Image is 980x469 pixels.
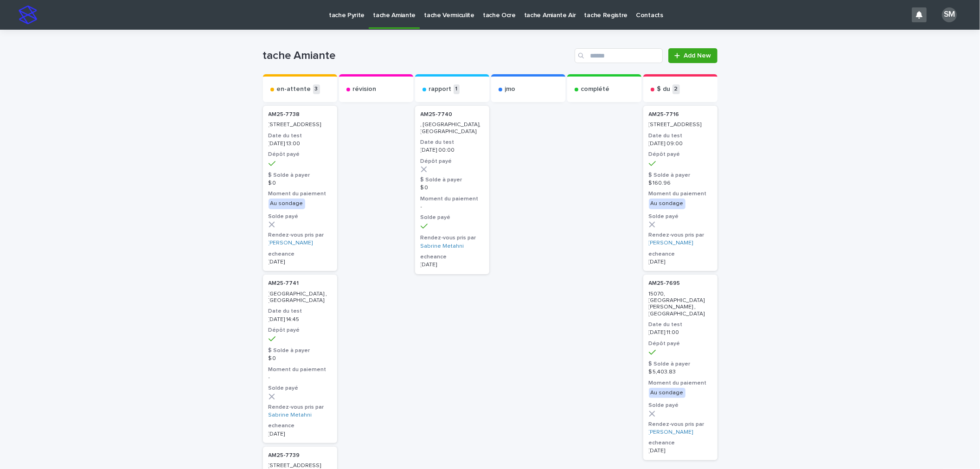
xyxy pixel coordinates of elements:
[649,151,712,158] h3: Dépôt payé
[649,329,712,336] p: [DATE] 11:00
[269,111,332,118] p: AM25-7738
[649,132,712,140] h3: Date du test
[421,147,484,154] p: [DATE] 00:00
[269,172,332,179] h3: $ Solde à payer
[649,111,712,118] p: AM25-7716
[649,421,712,428] h3: Rendez-vous pris par
[353,85,377,93] p: révision
[649,448,712,454] p: [DATE]
[649,141,712,147] p: [DATE] 09:00
[649,190,712,198] h3: Moment du paiement
[313,84,320,94] p: 3
[421,195,484,203] h3: Moment du paiement
[673,84,680,94] p: 2
[643,275,717,460] a: AM25-7695 15070, [GEOGRAPHIC_DATA][PERSON_NAME] , [GEOGRAPHIC_DATA]Date du test[DATE] 11:00Dépôt ...
[277,85,311,93] p: en-attente
[657,85,671,93] p: $ du
[269,213,332,220] h3: Solde payé
[649,291,712,318] p: 15070, [GEOGRAPHIC_DATA][PERSON_NAME] , [GEOGRAPHIC_DATA]
[269,431,332,437] p: [DATE]
[269,132,332,140] h3: Date du test
[421,262,484,268] p: [DATE]
[269,404,332,411] h3: Rendez-vous pris par
[649,180,712,186] p: $ 160.96
[684,52,711,59] span: Add New
[649,360,712,368] h3: $ Solde à payer
[269,291,332,304] p: [GEOGRAPHIC_DATA] , [GEOGRAPHIC_DATA]
[668,48,717,63] a: Add New
[649,340,712,347] h3: Dépôt payé
[421,234,484,242] h3: Rendez-vous pris par
[649,231,712,239] h3: Rendez-vous pris par
[269,151,332,158] h3: Dépôt payé
[505,85,516,93] p: jmo
[421,111,484,118] p: AM25-7740
[269,452,332,459] p: AM25-7739
[269,463,332,469] p: [STREET_ADDRESS]
[575,48,663,63] input: Search
[649,321,712,328] h3: Date du test
[421,122,484,135] p: , [GEOGRAPHIC_DATA], [GEOGRAPHIC_DATA]
[581,85,610,93] p: complété
[421,243,464,250] a: Sabrine Metahni
[649,240,693,246] a: [PERSON_NAME]
[269,122,332,128] p: [STREET_ADDRESS]
[649,172,712,179] h3: $ Solde à payer
[269,385,332,392] h3: Solde payé
[269,240,313,246] a: [PERSON_NAME]
[269,308,332,315] h3: Date du test
[19,6,37,24] img: stacker-logo-s-only.png
[269,280,332,287] p: AM25-7741
[269,231,332,239] h3: Rendez-vous pris par
[649,439,712,447] h3: echeance
[643,106,717,271] a: AM25-7716 [STREET_ADDRESS]Date du test[DATE] 09:00Dépôt payé$ Solde à payer$ 160.96Moment du paie...
[269,355,332,362] p: $ 0
[269,327,332,334] h3: Dépôt payé
[269,422,332,430] h3: echeance
[421,214,484,221] h3: Solde payé
[269,141,332,147] p: [DATE] 13:00
[269,366,332,373] h3: Moment du paiement
[269,374,332,381] p: -
[421,204,484,210] p: -
[942,7,957,22] div: SM
[649,429,693,436] a: [PERSON_NAME]
[649,251,712,258] h3: echeance
[421,176,484,184] h3: $ Solde à payer
[269,347,332,354] h3: $ Solde à payer
[421,158,484,165] h3: Dépôt payé
[269,190,332,198] h3: Moment du paiement
[269,316,332,323] p: [DATE] 14:45
[649,213,712,220] h3: Solde payé
[263,106,337,271] a: AM25-7738 [STREET_ADDRESS]Date du test[DATE] 13:00Dépôt payé$ Solde à payer$ 0Moment du paiementA...
[421,185,484,191] p: $ 0
[269,259,332,265] p: [DATE]
[649,388,685,398] div: Au sondage
[421,139,484,146] h3: Date du test
[269,180,332,186] p: $ 0
[454,84,460,94] p: 1
[649,369,712,375] p: $ 5,403.83
[429,85,452,93] p: rapport
[649,122,712,128] p: [STREET_ADDRESS]
[263,275,337,443] a: AM25-7741 [GEOGRAPHIC_DATA] , [GEOGRAPHIC_DATA]Date du test[DATE] 14:45Dépôt payé$ Solde à payer$...
[649,259,712,265] p: [DATE]
[421,253,484,261] h3: echeance
[269,412,312,418] a: Sabrine Metahni
[649,402,712,409] h3: Solde payé
[269,199,305,209] div: Au sondage
[649,199,685,209] div: Au sondage
[415,106,489,274] a: AM25-7740 , [GEOGRAPHIC_DATA], [GEOGRAPHIC_DATA]Date du test[DATE] 00:00Dépôt payé$ Solde à payer...
[263,49,571,63] h1: tache Amiante
[649,379,712,387] h3: Moment du paiement
[269,251,332,258] h3: echeance
[649,280,712,287] p: AM25-7695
